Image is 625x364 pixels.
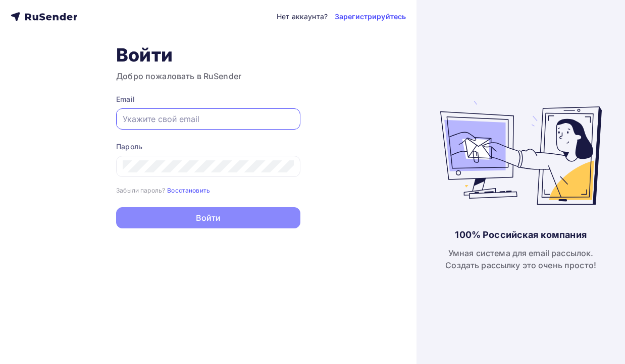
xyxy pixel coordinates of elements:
small: Восстановить [167,187,210,194]
div: Умная система для email рассылок. Создать рассылку это очень просто! [445,247,596,271]
a: Зарегистрируйтесь [335,12,406,22]
div: Пароль [116,142,300,152]
button: Войти [116,207,300,228]
input: Укажите свой email [123,113,294,125]
h3: Добро пожаловать в RuSender [116,70,300,82]
a: Восстановить [167,186,210,194]
div: Email [116,94,300,104]
h1: Войти [116,44,300,66]
small: Забыли пароль? [116,187,165,194]
div: Нет аккаунта? [277,12,328,22]
div: 100% Российская компания [455,229,586,241]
